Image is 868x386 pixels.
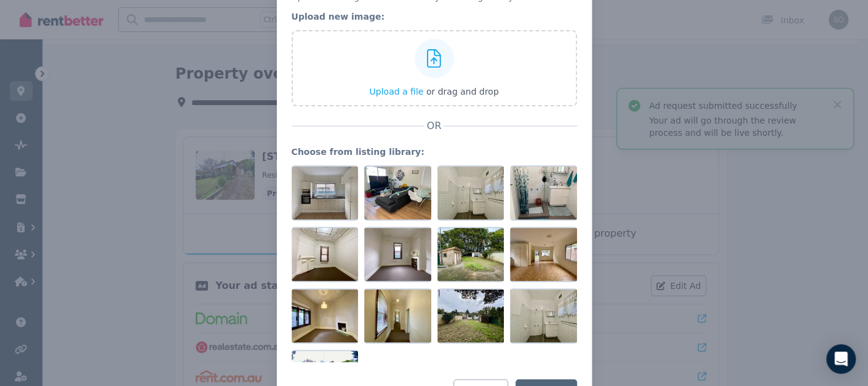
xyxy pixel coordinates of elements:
legend: Choose from listing library: [292,146,577,158]
div: Open Intercom Messenger [826,344,856,374]
button: Upload a file or drag and drop [369,85,498,98]
span: OR [424,119,444,133]
span: Upload a file [369,87,423,96]
legend: Upload new image: [292,10,577,23]
span: or drag and drop [426,87,499,96]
